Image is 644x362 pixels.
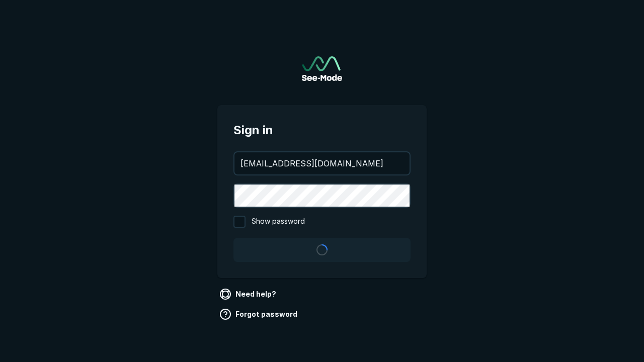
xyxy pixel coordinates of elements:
input: your@email.com [234,152,410,174]
span: Sign in [233,121,411,139]
a: Go to sign in [302,56,342,81]
a: Need help? [217,286,280,302]
span: Show password [252,216,305,228]
img: See-Mode Logo [302,56,342,81]
a: Forgot password [217,306,301,322]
